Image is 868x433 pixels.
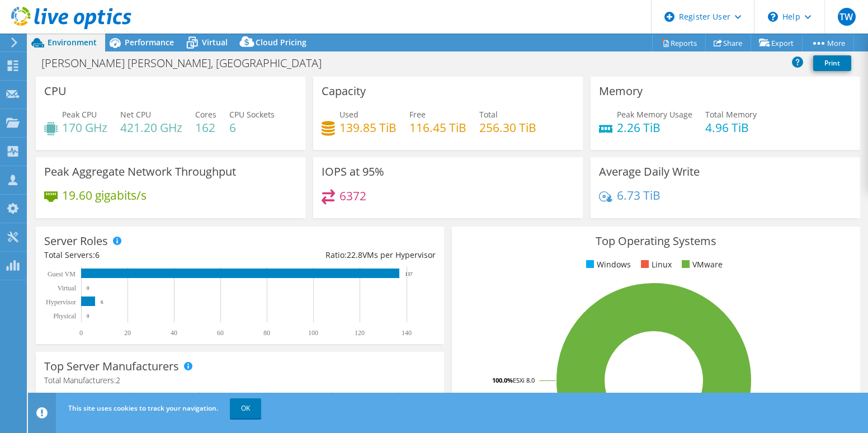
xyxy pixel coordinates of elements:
[751,34,803,51] a: Export
[256,37,306,48] span: Cloud Pricing
[479,121,536,134] h4: 256.30 TiB
[617,121,692,134] h4: 2.26 TiB
[48,270,76,278] text: Guest VM
[409,121,466,134] h4: 116.45 TiB
[229,109,275,120] span: CPU Sockets
[87,313,89,319] text: 0
[339,121,397,134] h4: 139.85 TiB
[617,109,692,120] span: Peak Memory Usage
[705,109,757,120] span: Total Memory
[44,360,179,373] h3: Top Server Manufacturers
[308,329,318,337] text: 100
[36,57,339,69] h1: [PERSON_NAME] [PERSON_NAME], [GEOGRAPHIC_DATA]
[263,329,270,337] text: 80
[322,166,384,178] h3: IOPS at 95%
[62,189,147,201] h4: 19.60 gigabits/s
[599,166,700,178] h3: Average Daily Write
[87,285,89,291] text: 0
[838,8,856,26] span: TW
[513,376,535,384] tspan: ESXi 8.0
[120,121,182,134] h4: 421.20 GHz
[813,55,851,71] a: Print
[120,109,151,120] span: Net CPU
[705,121,757,134] h4: 4.96 TiB
[652,34,706,51] a: Reports
[460,235,852,247] h3: Top Operating Systems
[339,190,366,202] h4: 6372
[409,109,426,120] span: Free
[240,249,436,261] div: Ratio: VMs per Hypervisor
[62,121,107,134] h4: 170 GHz
[101,299,103,305] text: 6
[405,271,413,277] text: 137
[599,85,643,97] h3: Memory
[195,121,216,134] h4: 162
[492,376,513,384] tspan: 100.0%
[79,329,83,337] text: 0
[355,329,365,337] text: 120
[617,189,661,201] h4: 6.73 TiB
[347,250,362,260] span: 22.8
[62,109,97,120] span: Peak CPU
[638,258,672,271] li: Linux
[68,403,218,413] span: This site uses cookies to track your navigation.
[44,235,108,247] h3: Server Roles
[44,85,67,97] h3: CPU
[583,258,631,271] li: Windows
[217,329,224,337] text: 60
[229,121,275,134] h4: 6
[195,109,216,120] span: Cores
[402,329,412,337] text: 140
[53,312,76,320] text: Physical
[48,37,97,48] span: Environment
[95,250,100,260] span: 6
[705,34,751,51] a: Share
[479,109,498,120] span: Total
[44,249,240,261] div: Total Servers:
[171,329,177,337] text: 40
[802,34,854,51] a: More
[768,12,778,22] svg: \n
[322,85,366,97] h3: Capacity
[230,398,261,418] a: OK
[339,109,358,120] span: Used
[44,166,236,178] h3: Peak Aggregate Network Throughput
[46,298,76,306] text: Hypervisor
[116,375,120,385] span: 2
[58,284,77,292] text: Virtual
[202,37,228,48] span: Virtual
[124,329,131,337] text: 20
[679,258,723,271] li: VMware
[44,374,436,387] h4: Total Manufacturers:
[125,37,174,48] span: Performance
